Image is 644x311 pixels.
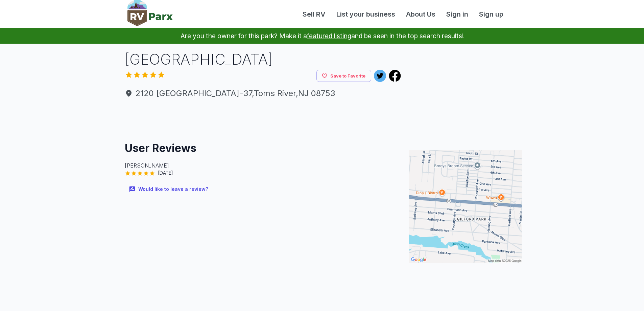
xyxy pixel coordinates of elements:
[125,105,401,135] iframe: Advertisement
[125,87,401,99] a: 2120 [GEOGRAPHIC_DATA]-37,Toms River,NJ 08753
[409,150,522,263] img: Map for Oak Grove Trailer Park
[474,9,509,19] a: Sign up
[125,87,401,99] span: 2120 [GEOGRAPHIC_DATA]-37 , Toms River , NJ 08753
[441,9,474,19] a: Sign in
[409,49,522,134] iframe: Advertisement
[297,9,331,19] a: Sell RV
[331,9,401,19] a: List your business
[125,49,401,70] h1: [GEOGRAPHIC_DATA]
[316,70,371,82] button: Save to Favorite
[125,135,401,156] h2: User Reviews
[8,28,636,44] p: Are you the owner for this park? Make it a and be seen in the top search results!
[125,161,401,170] p: [PERSON_NAME]
[155,170,176,176] span: [DATE]
[125,182,214,197] button: Would like to leave a review?
[401,9,441,19] a: About Us
[307,32,351,40] a: featured listing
